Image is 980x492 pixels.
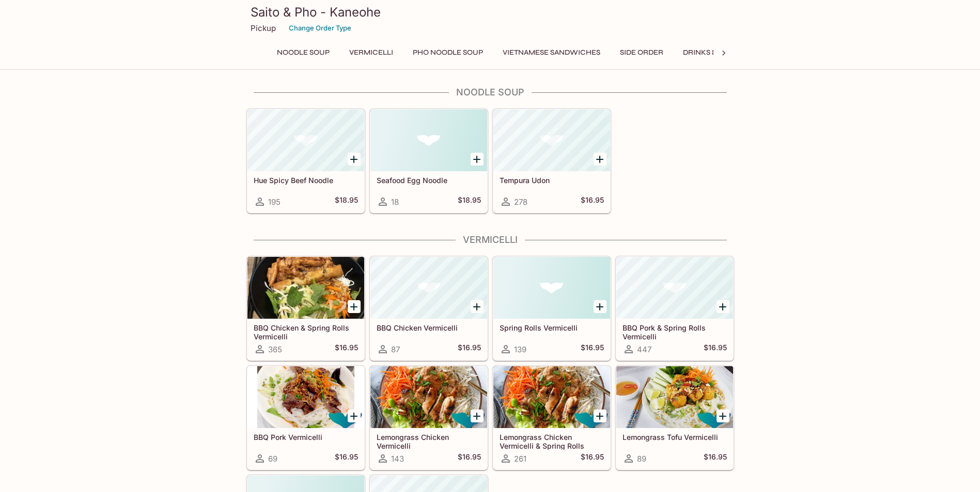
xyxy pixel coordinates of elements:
button: Add Spring Rolls Vermicelli [594,300,606,313]
h5: $16.95 [581,452,604,465]
div: Spring Rolls Vermicelli [493,257,610,319]
h5: $18.95 [458,195,481,208]
button: Add BBQ Pork & Spring Rolls Vermicelli [717,300,729,313]
h5: $16.95 [704,343,727,355]
span: 278 [514,197,527,207]
h5: $16.95 [581,195,604,208]
h5: $16.95 [458,343,481,355]
h5: $16.95 [581,343,604,355]
button: Change Order Type [284,20,356,36]
span: 18 [391,197,399,207]
span: 143 [391,454,404,464]
h5: $16.95 [335,343,358,355]
button: Noodle Soup [271,45,335,60]
button: Add Tempura Udon [594,153,606,166]
p: Pickup [251,23,276,33]
h5: $16.95 [704,452,727,465]
span: 195 [268,197,281,207]
a: BBQ Chicken Vermicelli87$16.95 [370,256,488,360]
h5: Lemongrass Chicken Vermicelli [377,433,481,450]
button: Add Seafood Egg Noodle [471,153,484,166]
button: Add BBQ Pork Vermicelli [348,409,361,422]
a: BBQ Pork & Spring Rolls Vermicelli447$16.95 [616,256,734,360]
div: Tempura Udon [493,109,610,171]
a: Lemongrass Chicken Vermicelli & Spring Rolls261$16.95 [493,366,611,470]
a: BBQ Pork Vermicelli69$16.95 [247,366,365,470]
h4: Noodle Soup [246,87,734,98]
h5: BBQ Pork & Spring Rolls Vermicelli [623,323,727,340]
div: BBQ Chicken & Spring Rolls Vermicelli [247,257,364,319]
h5: BBQ Pork Vermicelli [254,433,358,441]
div: BBQ Pork Vermicelli [247,366,364,428]
h5: Seafood Egg Noodle [377,176,481,185]
a: Spring Rolls Vermicelli139$16.95 [493,256,611,360]
div: Lemongrass Tofu Vermicelli [616,366,733,428]
span: 365 [268,345,282,354]
span: 261 [514,454,526,464]
button: Pho Noodle Soup [407,45,489,60]
h5: Lemongrass Chicken Vermicelli & Spring Rolls [500,433,604,450]
h5: BBQ Chicken Vermicelli [377,323,481,332]
button: Add Lemongrass Chicken Vermicelli [471,409,484,422]
div: BBQ Chicken Vermicelli [370,257,487,319]
h5: $18.95 [335,195,358,208]
button: Add Lemongrass Chicken Vermicelli & Spring Rolls [594,409,606,422]
a: Seafood Egg Noodle18$18.95 [370,109,488,213]
h5: Spring Rolls Vermicelli [500,323,604,332]
span: 89 [637,454,646,464]
h5: $16.95 [458,452,481,465]
button: Vietnamese Sandwiches [497,45,606,60]
div: Seafood Egg Noodle [370,109,487,171]
button: Vermicelli [344,45,399,60]
h3: Saito & Pho - Kaneohe [251,4,730,20]
h5: BBQ Chicken & Spring Rolls Vermicelli [254,323,358,340]
button: Drinks & Desserts [677,45,760,60]
button: Add BBQ Chicken Vermicelli [471,300,484,313]
a: Lemongrass Chicken Vermicelli143$16.95 [370,366,488,470]
button: Side Order [614,45,669,60]
span: 87 [391,345,400,354]
h5: $16.95 [335,452,358,465]
button: Add Lemongrass Tofu Vermicelli [717,409,729,422]
h5: Lemongrass Tofu Vermicelli [623,433,727,441]
h5: Hue Spicy Beef Noodle [254,176,358,185]
h4: Vermicelli [246,234,734,245]
div: Hue Spicy Beef Noodle [247,109,364,171]
span: 447 [637,345,651,354]
a: BBQ Chicken & Spring Rolls Vermicelli365$16.95 [247,256,365,360]
div: Lemongrass Chicken Vermicelli & Spring Rolls [493,366,610,428]
span: 69 [268,454,277,464]
span: 139 [514,345,526,354]
div: BBQ Pork & Spring Rolls Vermicelli [616,257,733,319]
div: Lemongrass Chicken Vermicelli [370,366,487,428]
a: Hue Spicy Beef Noodle195$18.95 [247,109,365,213]
button: Add Hue Spicy Beef Noodle [348,153,361,166]
a: Lemongrass Tofu Vermicelli89$16.95 [616,366,734,470]
h5: Tempura Udon [500,176,604,185]
a: Tempura Udon278$16.95 [493,109,611,213]
button: Add BBQ Chicken & Spring Rolls Vermicelli [348,300,361,313]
